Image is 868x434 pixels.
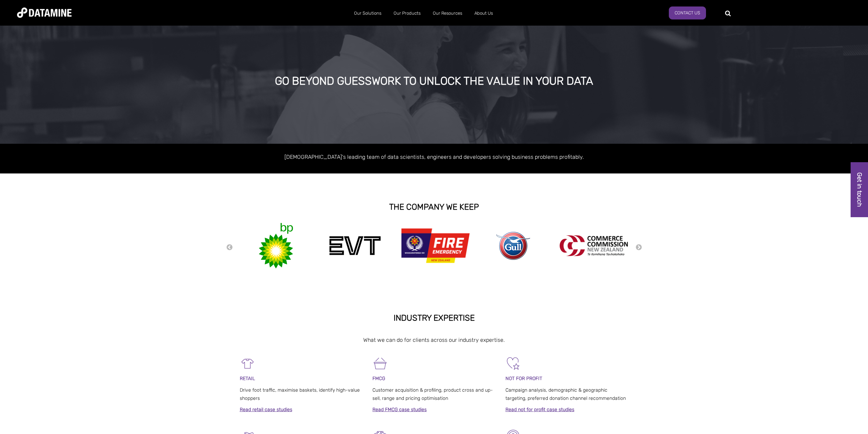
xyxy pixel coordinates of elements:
span: Drive foot traffic, maximise baskets, identify high-value shoppers [240,387,360,401]
strong: THE COMPANY WE KEEP [389,202,479,212]
span: FMCG [372,376,385,381]
a: Our Products [387,4,427,22]
a: Get in touch [851,162,868,217]
a: Contact us [669,6,706,19]
a: Our Resources [427,4,468,22]
a: About Us [468,4,499,22]
a: Our Solutions [348,4,387,22]
span: Customer acquisition & profiling, product cross and up-sell, range and pricing optimisation [372,387,493,401]
a: Read FMCG case studies [372,407,427,412]
span: Campaign analysis, demographic & geographic targeting, preferred donation channel recommendation [505,387,626,401]
img: commercecommission [560,235,628,256]
img: Retail-1 [240,356,255,371]
a: Read not for profit case studies [505,407,574,412]
strong: INDUSTRY EXPERTISE [394,313,475,323]
img: evt-1 [329,236,381,255]
img: Not For Profit [505,356,521,371]
img: Datamine [17,8,72,18]
p: [DEMOGRAPHIC_DATA]'s leading team of data scientists, engineers and developers solving business p... [240,152,629,162]
img: gull [496,232,530,260]
img: bp-1 [257,223,295,268]
span: NOT FOR PROFIT [505,376,542,381]
span: RETAIL [240,376,255,381]
span: What we can do for clients across our industry expertise. [363,337,505,343]
img: FMCG [372,356,388,371]
img: Fire Emergency New Zealand [401,225,470,266]
button: Next [635,244,642,251]
button: Previous [226,244,233,251]
a: Read retail case studies [240,407,292,412]
div: GO BEYOND GUESSWORK TO UNLOCK THE VALUE IN YOUR DATA [95,75,773,87]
